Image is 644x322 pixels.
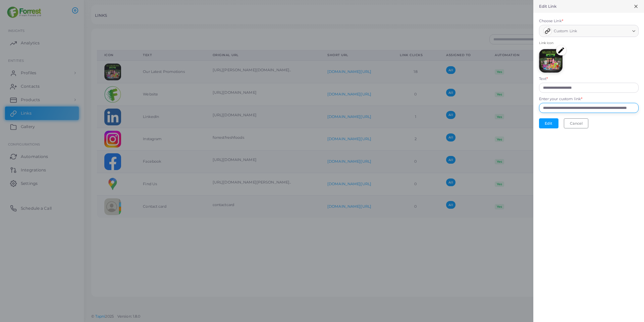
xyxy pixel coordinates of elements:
[556,45,566,55] img: edit.png
[539,49,562,73] img: Jt4gPRGWn9f7Pn2Y4rhV2q1phFeTzreI-1753951600361.png
[539,18,563,24] label: Choose Link
[539,41,639,45] span: Link Icon
[564,118,588,128] button: Cancel
[539,4,557,9] h5: Edit Link
[539,118,558,128] button: Edit
[554,28,577,35] span: Custom Link
[539,96,583,102] label: Enter your custom link
[539,76,548,82] label: Text
[543,27,552,35] img: avatar
[539,25,639,37] div: Search for option
[579,27,630,35] input: Search for option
